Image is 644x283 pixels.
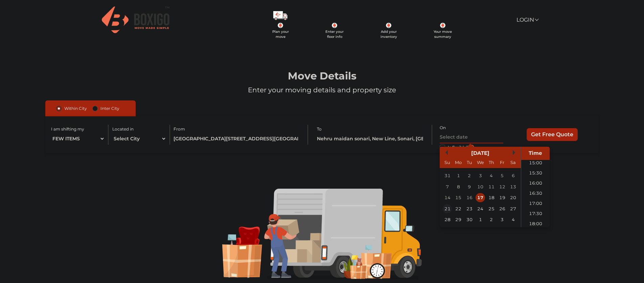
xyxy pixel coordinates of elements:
div: Choose Saturday, October 4th, 2025 [509,215,518,224]
div: Su [443,158,452,167]
div: Not available Sunday, September 14th, 2025 [443,193,452,202]
li: 15:30 [521,168,550,178]
div: Choose Saturday, September 20th, 2025 [509,193,518,202]
li: 16:30 [521,188,550,198]
div: [DATE] [440,149,521,157]
label: From [174,126,185,132]
li: 15:00 [521,158,550,168]
span: Enter your floor info [325,29,344,39]
div: Choose Thursday, September 25th, 2025 [487,204,496,213]
label: I am shifting my [51,126,84,132]
div: Th [487,158,496,167]
label: On [440,125,446,131]
div: Sa [509,158,518,167]
h1: Move Details [26,70,618,82]
li: 18:00 [521,218,550,229]
label: Is flexible? [448,143,468,150]
div: Choose Friday, September 19th, 2025 [498,193,507,202]
span: Add your inventory [381,29,397,39]
div: Not available Monday, September 1st, 2025 [454,171,463,180]
div: Not available Monday, September 15th, 2025 [454,193,463,202]
input: Get Free Quote [527,128,578,141]
div: Choose Monday, September 29th, 2025 [454,215,463,224]
div: month 2025-09 [442,170,519,225]
a: Login [516,17,538,23]
img: Boxigo [102,6,169,33]
div: Choose Sunday, September 21st, 2025 [443,204,452,213]
li: 17:30 [521,208,550,218]
div: Choose Wednesday, September 17th, 2025 [476,193,485,202]
div: Not available Thursday, September 4th, 2025 [487,171,496,180]
div: Not available Saturday, September 13th, 2025 [509,182,518,191]
div: Not available Tuesday, September 16th, 2025 [465,193,474,202]
div: Not available Sunday, August 31st, 2025 [443,171,452,180]
input: Locality [317,133,425,145]
div: Choose Friday, September 26th, 2025 [498,204,507,213]
input: Select date [440,132,503,143]
input: Locality [174,133,300,145]
div: Choose Tuesday, September 23rd, 2025 [465,204,474,213]
div: Choose Thursday, October 2nd, 2025 [487,215,496,224]
span: Plan your move [272,29,289,39]
div: Fr [498,158,507,167]
div: Not available Wednesday, September 10th, 2025 [476,182,485,191]
div: Choose Wednesday, October 1st, 2025 [476,215,485,224]
label: To [317,126,322,132]
label: Located in [112,126,134,132]
button: Next Month [513,150,517,155]
div: Not available Wednesday, September 3rd, 2025 [476,171,485,180]
div: Choose Thursday, September 18th, 2025 [487,193,496,202]
div: Choose Saturday, September 27th, 2025 [509,204,518,213]
div: Choose Tuesday, September 30th, 2025 [465,215,474,224]
button: Previous Month [443,150,448,155]
div: Not available Saturday, September 6th, 2025 [509,171,518,180]
div: Not available Tuesday, September 9th, 2025 [465,182,474,191]
p: Enter your moving details and property size [26,85,618,95]
label: Within City [64,104,87,113]
li: 16:00 [521,178,550,188]
div: Not available Tuesday, September 2nd, 2025 [465,171,474,180]
div: Mo [454,158,463,167]
div: Not available Friday, September 5th, 2025 [498,171,507,180]
div: Time [523,149,548,157]
li: 17:00 [521,198,550,208]
span: Your move summary [434,29,452,39]
div: Choose Friday, October 3rd, 2025 [498,215,507,224]
div: Choose Monday, September 22nd, 2025 [454,204,463,213]
div: Choose Sunday, September 28th, 2025 [443,215,452,224]
div: Not available Thursday, September 11th, 2025 [487,182,496,191]
div: Not available Friday, September 12th, 2025 [498,182,507,191]
div: Not available Monday, September 8th, 2025 [454,182,463,191]
div: We [476,158,485,167]
div: Choose Wednesday, September 24th, 2025 [476,204,485,213]
div: Not available Sunday, September 7th, 2025 [443,182,452,191]
label: Inter City [100,104,119,113]
div: Tu [465,158,474,167]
